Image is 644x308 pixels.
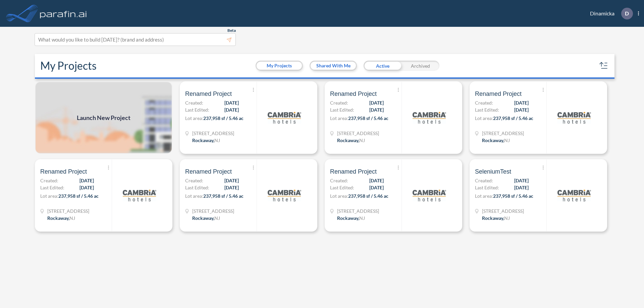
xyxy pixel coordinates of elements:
[557,179,591,212] img: logo
[482,207,524,214] span: 321 Mt Hope Ave
[330,168,377,176] span: Renamed Project
[598,60,609,71] button: sort
[482,137,510,144] div: Rockaway, NJ
[79,177,94,184] span: [DATE]
[475,193,493,199] span: Lot area:
[364,61,401,71] div: Active
[625,10,629,16] p: D
[185,184,209,191] span: Last Edited:
[475,115,493,121] span: Lot area:
[58,193,99,199] span: 237,958 sf / 5.46 ac
[504,137,510,143] span: NJ
[40,59,97,72] h2: My Projects
[504,215,510,221] span: NJ
[482,214,510,222] div: Rockaway, NJ
[47,214,75,222] div: Rockaway, NJ
[514,177,529,184] span: [DATE]
[475,168,511,176] span: SeleniumTest
[40,193,58,199] span: Lot area:
[185,193,203,199] span: Lot area:
[330,99,348,106] span: Created:
[214,137,220,143] span: NJ
[192,137,214,143] span: Rockaway ,
[475,99,493,106] span: Created:
[79,184,94,191] span: [DATE]
[475,106,499,113] span: Last Edited:
[557,101,591,134] img: logo
[337,137,359,143] span: Rockaway ,
[224,184,239,191] span: [DATE]
[330,106,354,113] span: Last Edited:
[330,90,377,98] span: Renamed Project
[493,115,533,121] span: 237,958 sf / 5.46 ac
[475,177,493,184] span: Created:
[369,106,384,113] span: [DATE]
[514,106,529,113] span: [DATE]
[337,130,379,137] span: 321 Mt Hope Ave
[192,215,214,221] span: Rockaway ,
[185,177,203,184] span: Created:
[185,99,203,106] span: Created:
[214,215,220,221] span: NJ
[69,215,75,221] span: NJ
[40,177,58,184] span: Created:
[475,90,522,98] span: Renamed Project
[257,62,302,70] button: My Projects
[123,179,156,212] img: logo
[185,115,203,121] span: Lot area:
[268,101,301,134] img: logo
[224,99,239,106] span: [DATE]
[482,130,524,137] span: 321 Mt Hope Ave
[330,193,348,199] span: Lot area:
[482,137,504,143] span: Rockaway ,
[185,90,232,98] span: Renamed Project
[330,184,354,191] span: Last Edited:
[311,62,356,70] button: Shared With Me
[192,214,220,222] div: Rockaway, NJ
[482,215,504,221] span: Rockaway ,
[40,184,64,191] span: Last Edited:
[185,106,209,113] span: Last Edited:
[330,177,348,184] span: Created:
[475,184,499,191] span: Last Edited:
[192,137,220,144] div: Rockaway, NJ
[192,207,234,214] span: 321 Mt Hope Ave
[224,106,239,113] span: [DATE]
[348,193,388,199] span: 237,958 sf / 5.46 ac
[227,28,236,33] span: Beta
[369,177,384,184] span: [DATE]
[203,193,244,199] span: 237,958 sf / 5.46 ac
[359,137,365,143] span: NJ
[413,101,446,134] img: logo
[337,214,365,222] div: Rockaway, NJ
[337,215,359,221] span: Rockaway ,
[77,113,130,122] span: Launch New Project
[369,99,384,106] span: [DATE]
[580,8,639,19] div: Dinamicka
[203,115,244,121] span: 237,958 sf / 5.46 ac
[330,115,348,121] span: Lot area:
[47,207,89,214] span: 321 Mt Hope Ave
[348,115,388,121] span: 237,958 sf / 5.46 ac
[514,184,529,191] span: [DATE]
[493,193,533,199] span: 237,958 sf / 5.46 ac
[413,179,446,212] img: logo
[40,168,87,176] span: Renamed Project
[359,215,365,221] span: NJ
[185,168,232,176] span: Renamed Project
[514,99,529,106] span: [DATE]
[192,130,234,137] span: 321 Mt Hope Ave
[39,7,88,20] img: logo
[337,207,379,214] span: 321 Mt Hope Ave
[47,215,69,221] span: Rockaway ,
[35,81,172,154] img: add
[268,179,301,212] img: logo
[224,177,239,184] span: [DATE]
[369,184,384,191] span: [DATE]
[401,61,439,71] div: Archived
[35,81,172,154] a: Launch New Project
[337,137,365,144] div: Rockaway, NJ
